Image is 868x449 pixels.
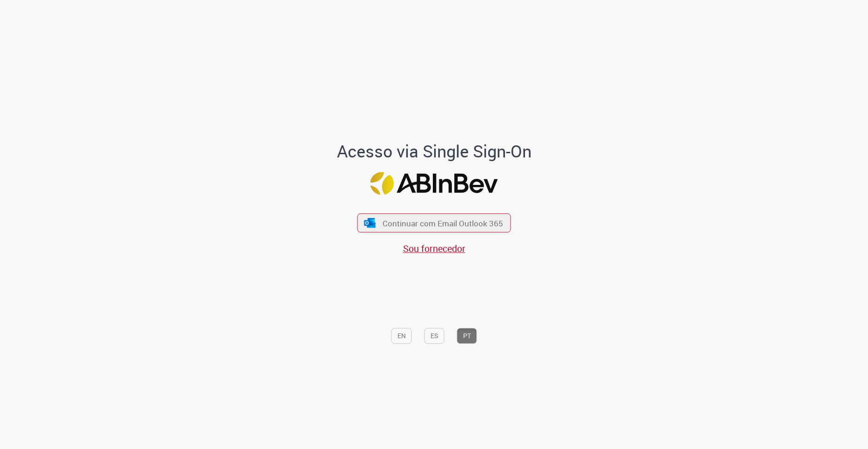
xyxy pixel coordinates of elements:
button: ES [424,328,444,344]
h1: Acesso via Single Sign-On [305,142,563,161]
button: EN [391,328,412,344]
button: ícone Azure/Microsoft 360 Continuar com Email Outlook 365 [357,213,511,232]
img: ícone Azure/Microsoft 360 [363,218,376,228]
a: Sou fornecedor [403,243,465,255]
button: PT [457,328,477,344]
img: Logo ABInBev [370,172,498,195]
span: Continuar com Email Outlook 365 [383,218,503,228]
